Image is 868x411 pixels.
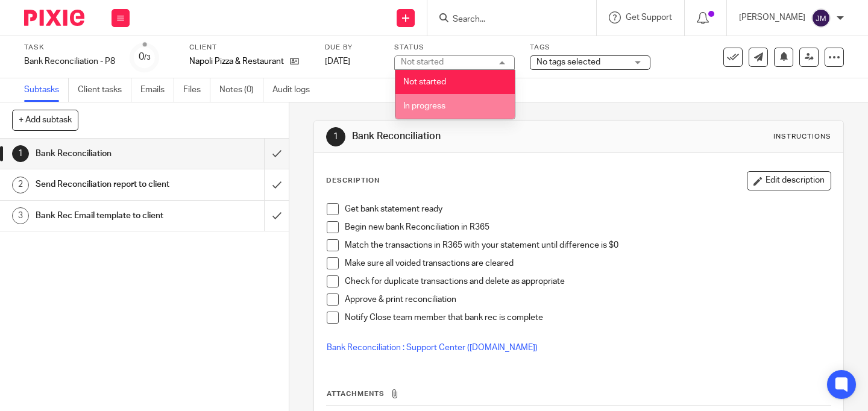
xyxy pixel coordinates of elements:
[12,177,29,193] div: 2
[345,239,831,251] p: Match the transactions in R365 with your statement until difference is $0
[747,171,831,190] button: Edit description
[345,257,831,269] p: Make sure all voided transactions are cleared
[12,145,29,162] div: 1
[24,43,115,52] label: Task
[189,43,310,52] label: Client
[530,43,650,52] label: Tags
[325,43,379,52] label: Due by
[345,293,831,306] p: Approve & print reconciliation
[451,14,560,25] input: Search
[326,176,380,186] p: Description
[773,132,831,142] div: Instructions
[189,55,284,67] p: Napoli Pizza & Restaurant
[345,221,831,233] p: Begin new bank Reconciliation in R365
[183,78,210,102] a: Files
[401,58,444,66] div: Not started
[327,391,385,397] span: Attachments
[325,57,350,66] span: [DATE]
[536,58,600,66] span: No tags selected
[140,78,174,102] a: Emails
[345,203,831,215] p: Get bank statement ready
[36,145,180,163] h1: Bank Reconciliation
[24,55,115,67] div: Bank Reconciliation - P8
[36,175,180,193] h1: Send Reconciliation report to client
[326,127,345,146] div: 1
[403,102,445,110] span: In progress
[12,207,29,224] div: 3
[739,11,805,24] p: [PERSON_NAME]
[139,50,151,64] div: 0
[403,78,446,86] span: Not started
[394,43,515,52] label: Status
[626,13,672,22] span: Get Support
[352,130,605,143] h1: Bank Reconciliation
[36,207,180,225] h1: Bank Rec Email template to client
[272,78,319,102] a: Audit logs
[345,312,831,324] p: Notify Close team member that bank rec is complete
[144,54,151,61] small: /3
[24,10,84,26] img: Pixie
[811,8,831,28] img: svg%3E
[327,344,538,352] a: Bank Reconciliation : Support Center ([DOMAIN_NAME])
[12,110,78,130] button: + Add subtask
[24,78,69,102] a: Subtasks
[78,78,131,102] a: Client tasks
[219,78,263,102] a: Notes (0)
[345,275,831,287] p: Check for duplicate transactions and delete as appropriate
